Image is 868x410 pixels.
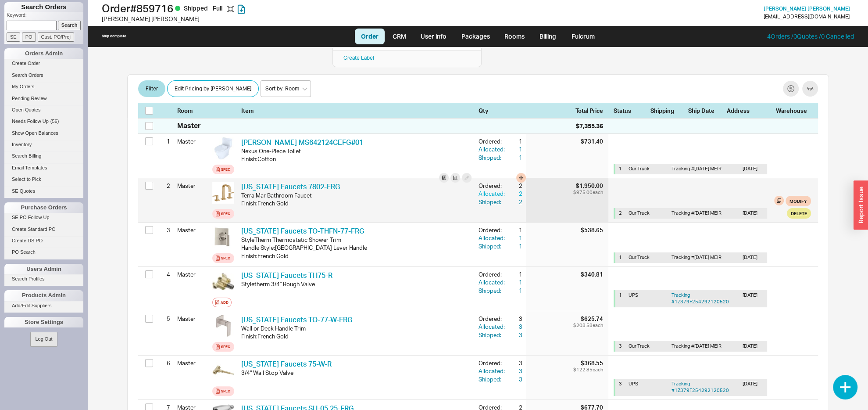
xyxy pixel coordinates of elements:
[576,122,603,130] div: $7,355.36
[159,178,170,193] div: 2
[4,117,83,126] a: Needs Follow Up(56)
[743,343,764,349] div: [DATE]
[212,270,234,292] img: TH75-R_xa8ahp_zn602v
[507,198,522,206] div: 2
[177,107,209,115] div: Room
[212,386,234,396] a: Spec
[727,107,771,115] div: Address
[241,315,353,324] a: [US_STATE] Faucets TO-77-W-FRG
[479,270,507,278] div: Ordered:
[479,375,507,383] div: Shipped:
[507,234,522,242] div: 1
[507,375,522,383] div: 3
[138,80,165,97] button: Filter
[743,254,764,261] div: [DATE]
[241,155,472,163] div: Finish : Cotton
[177,267,209,282] div: Master
[507,182,522,190] div: 2
[58,21,81,30] input: Search
[507,154,522,162] div: 1
[507,287,522,295] div: 1
[479,242,522,250] button: Shipped:1
[38,32,74,42] input: Cust. PO/Proj
[7,12,83,21] p: Keyword:
[455,29,496,44] a: Packages
[507,137,522,145] div: 1
[507,323,522,331] div: 3
[479,190,507,198] div: Allocated:
[241,324,472,332] div: Wall or Deck Handle Trim
[102,14,436,23] div: [PERSON_NAME] [PERSON_NAME]
[479,190,522,198] button: Allocated:2
[619,210,625,216] div: 2
[4,94,83,103] a: Pending Review
[177,121,201,130] div: Master
[507,359,522,367] div: 3
[146,83,158,94] span: Filter
[241,227,364,235] a: [US_STATE] Faucets TO-THFN-77-FRG
[177,311,209,326] div: Master
[159,267,170,282] div: 4
[479,287,522,295] button: Shipped:1
[619,343,625,349] div: 3
[743,165,764,172] div: [DATE]
[629,292,638,298] span: UPS
[30,332,57,346] button: Log Out
[573,190,603,195] div: $975.00 each
[743,210,764,216] div: [DATE]
[764,5,850,12] span: [PERSON_NAME] [PERSON_NAME]
[12,96,47,101] span: Pending Review
[532,29,563,44] a: Billing
[355,29,385,44] a: Order
[479,323,522,331] button: Allocated:3
[4,59,83,68] a: Create Order
[212,165,234,174] a: Spec
[4,236,83,245] a: Create DS PO
[4,175,83,184] a: Select to Pick
[212,315,234,337] img: TO-77-W-SN_jjfmnz
[791,210,807,217] span: Delete
[573,323,603,328] div: $208.58 each
[573,367,603,372] div: $122.85 each
[479,154,507,162] div: Shipped:
[241,147,472,155] div: Nexus One-Piece Toilet
[4,48,83,59] div: Orders Admin
[629,210,650,216] span: Our Truck
[672,343,722,349] span: Tracking # [DATE] MEIR
[221,166,230,173] div: Spec
[50,119,59,124] span: ( 56 )
[4,317,83,327] div: Store Settings
[4,225,83,234] a: Create Standard PO
[241,138,363,147] a: [PERSON_NAME] MS642124CEFG#01
[479,331,522,339] button: Shipped:3
[4,105,83,115] a: Open Quotes
[479,107,522,115] div: Qty
[479,145,507,153] div: Allocated:
[565,29,601,44] a: Fulcrum
[479,375,522,383] button: Shipped:3
[4,187,83,196] a: SE Quotes
[177,178,209,193] div: Master
[672,381,729,393] a: Tracking #1Z379F254292120520
[212,137,234,159] img: MS642124CUFG_GAL_03_uwzrck
[672,254,722,260] span: Tracking # [DATE] MEIR
[776,107,811,115] div: Warehouse
[479,137,507,145] div: Ordered:
[241,182,340,191] a: [US_STATE] Faucets 7802-FRG
[167,80,259,97] button: Edit Pricing by [PERSON_NAME]
[4,82,83,91] a: My Orders
[507,145,522,153] div: 1
[479,278,507,286] div: Allocated:
[221,343,230,350] div: Spec
[479,278,522,286] button: Allocated:1
[629,381,638,387] span: UPS
[629,254,650,260] span: Our Truck
[12,119,49,124] span: Needs Follow Up
[4,202,83,213] div: Purchase Orders
[764,14,850,20] div: [EMAIL_ADDRESS][DOMAIN_NAME]
[650,107,683,115] div: Shipping
[221,299,229,306] div: Add
[241,271,332,280] a: [US_STATE] Faucets TH75-R
[241,107,475,115] div: Item
[614,107,645,115] div: Status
